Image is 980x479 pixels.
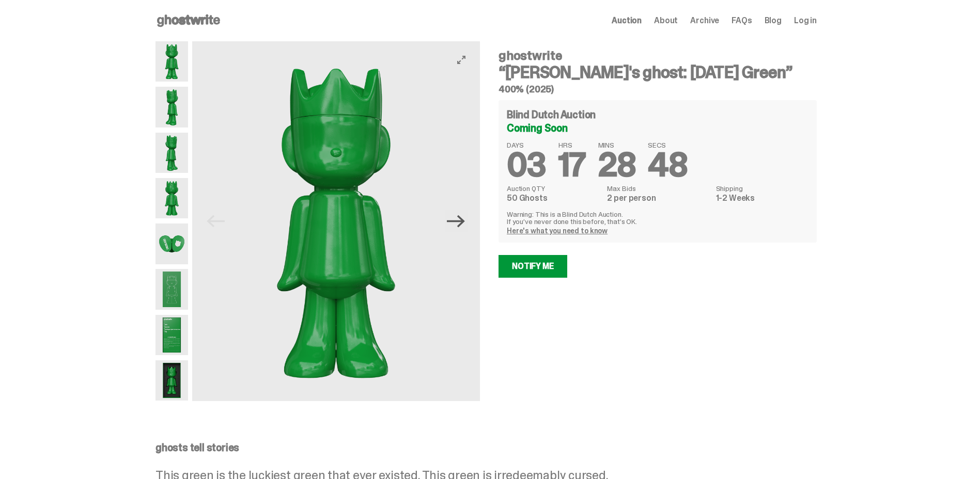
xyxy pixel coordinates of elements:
h3: “[PERSON_NAME]'s ghost: [DATE] Green” [499,64,817,81]
img: Schrodinger_Green_Hero_1.png [192,41,480,401]
img: Schrodinger_Green_Hero_3.png [155,133,188,173]
dt: Max Bids [607,185,709,192]
dt: Auction QTY [507,185,601,192]
span: DAYS [507,141,546,149]
img: Schrodinger_Green_Hero_7.png [155,223,188,264]
dt: Shipping [716,185,808,192]
div: Coming Soon [507,123,808,133]
img: Schrodinger_Green_Hero_6.png [155,178,188,218]
span: 48 [648,143,687,186]
img: Schrodinger_Green_Hero_12.png [155,315,188,355]
dd: 50 Ghosts [507,194,601,202]
a: Notify Me [499,255,567,278]
span: 17 [558,143,586,186]
dd: 2 per person [607,194,709,202]
span: 03 [507,143,546,186]
h4: ghostwrite [499,50,817,62]
a: Blog [765,17,782,25]
img: Schrodinger_Green_Hero_2.png [155,87,188,127]
a: Here's what you need to know [507,226,608,235]
p: Warning: This is a Blind Dutch Auction. If you’ve never done this before, that’s OK. [507,211,808,225]
h5: 400% (2025) [499,85,817,94]
a: Archive [690,17,719,25]
a: Log in [794,17,817,25]
img: Schrodinger_Green_Hero_1.png [155,41,188,82]
h4: Blind Dutch Auction [507,109,596,120]
button: Next [445,210,468,232]
a: About [654,17,678,25]
span: 28 [598,143,636,186]
button: View full-screen [455,54,468,66]
span: MINS [598,141,636,149]
img: Schrodinger_Green_Hero_9.png [155,269,188,309]
a: Auction [612,17,642,25]
span: SECS [648,141,687,149]
img: Schrodinger_Green_Hero_13.png [155,360,188,401]
p: ghosts tell stories [155,442,817,453]
a: FAQs [732,17,752,25]
dd: 1-2 Weeks [716,194,808,202]
span: HRS [558,141,586,149]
